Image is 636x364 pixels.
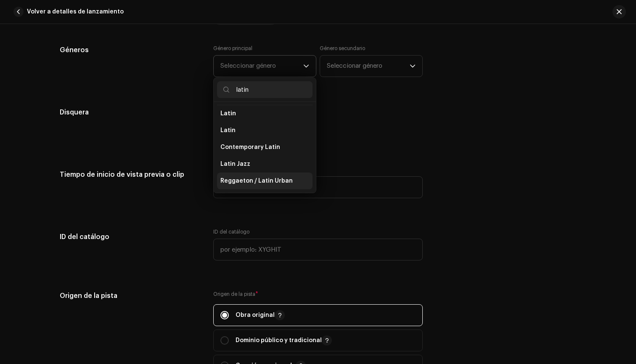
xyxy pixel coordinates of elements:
[220,143,280,151] span: Contemporary Latin
[213,166,423,173] label: Inicio (mm:ss)
[320,45,365,52] label: Género secundario
[213,228,249,235] label: ID del catálogo
[410,56,416,77] div: dropdown trigger
[236,310,285,320] p: Obra original
[220,110,236,117] span: Latin
[220,160,250,168] span: Latin Jazz
[213,45,252,52] label: Género principal
[60,45,200,55] h5: Géneros
[213,304,423,326] p-togglebutton: Obra original
[213,329,423,351] p-togglebutton: Dominio público y tradicional
[220,126,236,135] span: Latin
[220,177,293,185] span: Reggaeton / Latin Urban
[213,176,423,198] input: 00:15
[60,291,200,301] h5: Origen de la pista
[213,107,423,114] label: ¿En una disquera?
[214,34,316,193] ul: Option List
[60,166,200,183] h5: Tiempo de inicio de vista previa o clip
[327,56,410,77] span: Seleccionar género
[303,56,309,77] div: dropdown trigger
[217,173,313,189] li: Reggaeton / Latin Urban
[213,291,423,298] label: Origen de la pista
[220,56,303,77] span: Seleccionar género
[217,156,313,173] li: Latin Jazz
[236,335,332,345] p: Dominio público y tradicional
[60,228,200,245] h5: ID del catálogo
[217,122,313,139] li: Latin
[60,107,200,117] h5: Disquera
[217,139,313,156] li: Contemporary Latin
[213,239,423,260] input: por ejemplo: XYGHIT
